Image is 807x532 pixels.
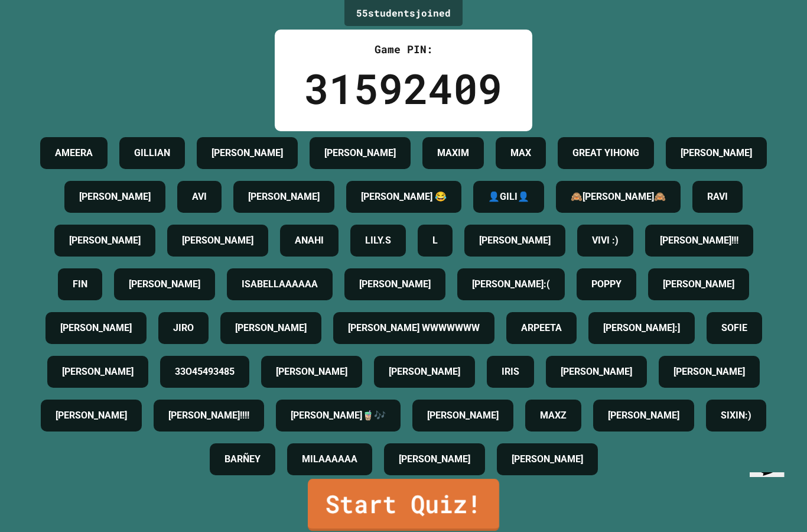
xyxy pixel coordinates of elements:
[324,146,396,160] h4: [PERSON_NAME]
[60,321,132,335] h4: [PERSON_NAME]
[242,277,318,291] h4: ISABELLAAAAAA
[211,146,283,160] h4: [PERSON_NAME]
[361,190,447,204] h4: [PERSON_NAME] 😂
[603,321,680,335] h4: [PERSON_NAME]:]
[571,190,666,204] h4: 🙈[PERSON_NAME]🙈
[365,233,391,248] h4: LILY.S
[540,408,567,423] h4: MAXZ
[175,365,235,379] h4: 33O45493485
[721,408,751,423] h4: SIXIN:)
[512,452,583,466] h4: [PERSON_NAME]
[55,146,93,160] h4: AMEERA
[721,321,747,335] h4: SOFIE
[168,408,249,423] h4: [PERSON_NAME]!!!!
[437,146,469,160] h4: MAXIM
[291,408,386,423] h4: [PERSON_NAME]🧋🎶
[73,277,87,291] h4: FIN
[173,321,194,335] h4: JIRO
[69,233,141,248] h4: [PERSON_NAME]
[182,233,253,248] h4: [PERSON_NAME]
[502,365,519,379] h4: IRIS
[304,41,503,57] div: Game PIN:
[134,146,170,160] h4: GILLIAN
[224,452,261,466] h4: BARÑEY
[248,190,320,204] h4: [PERSON_NAME]
[673,365,745,379] h4: [PERSON_NAME]
[276,365,347,379] h4: [PERSON_NAME]
[561,365,632,379] h4: [PERSON_NAME]
[308,479,499,531] a: Start Quiz!
[62,365,134,379] h4: [PERSON_NAME]
[348,321,480,335] h4: [PERSON_NAME] WWWWWWW
[295,233,324,248] h4: ANAHI
[427,408,499,423] h4: [PERSON_NAME]
[572,146,639,160] h4: GREAT YIHONG
[479,233,551,248] h4: [PERSON_NAME]
[521,321,562,335] h4: ARPEETA
[359,277,431,291] h4: [PERSON_NAME]
[304,57,503,119] div: 31592409
[192,190,207,204] h4: AVI
[389,365,460,379] h4: [PERSON_NAME]
[608,408,679,423] h4: [PERSON_NAME]
[681,146,752,160] h4: [PERSON_NAME]
[591,277,621,291] h4: POPPY
[663,277,734,291] h4: [PERSON_NAME]
[510,146,531,160] h4: MAX
[302,452,357,466] h4: MILAAAAAA
[399,452,470,466] h4: [PERSON_NAME]
[745,472,798,523] iframe: chat widget
[488,190,529,204] h4: 👤GILI👤
[592,233,619,248] h4: VIVI :)
[660,233,738,248] h4: [PERSON_NAME]!!!
[432,233,438,248] h4: L
[235,321,307,335] h4: [PERSON_NAME]
[56,408,127,423] h4: [PERSON_NAME]
[472,277,550,291] h4: [PERSON_NAME]:(
[129,277,200,291] h4: [PERSON_NAME]
[79,190,151,204] h4: [PERSON_NAME]
[707,190,728,204] h4: RAVI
